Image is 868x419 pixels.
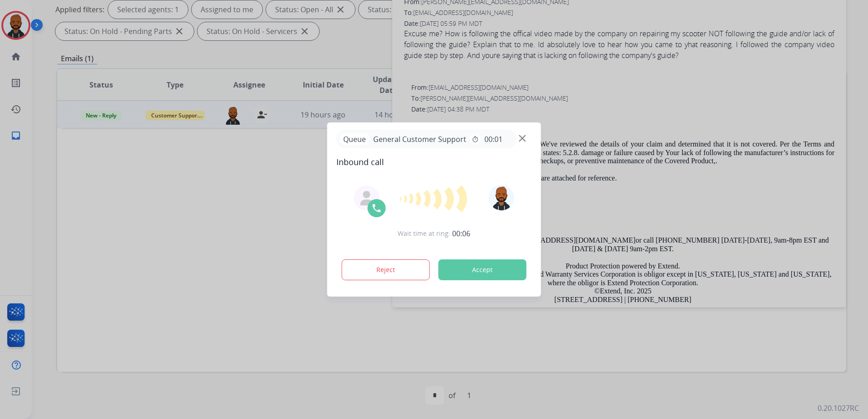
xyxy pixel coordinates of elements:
span: General Customer Support [370,134,470,145]
p: Queue [340,133,370,145]
img: close-button [519,135,526,142]
p: 0.20.1027RC [818,403,859,414]
button: Reject [342,259,430,280]
span: Wait time at ring: [398,229,450,238]
mat-icon: timer [472,136,479,143]
span: 00:06 [452,228,470,239]
img: avatar [488,185,514,210]
img: call-icon [371,203,382,214]
span: 00:01 [484,134,503,145]
span: Inbound call [336,156,532,168]
button: Accept [439,259,527,280]
img: agent-avatar [360,191,374,205]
